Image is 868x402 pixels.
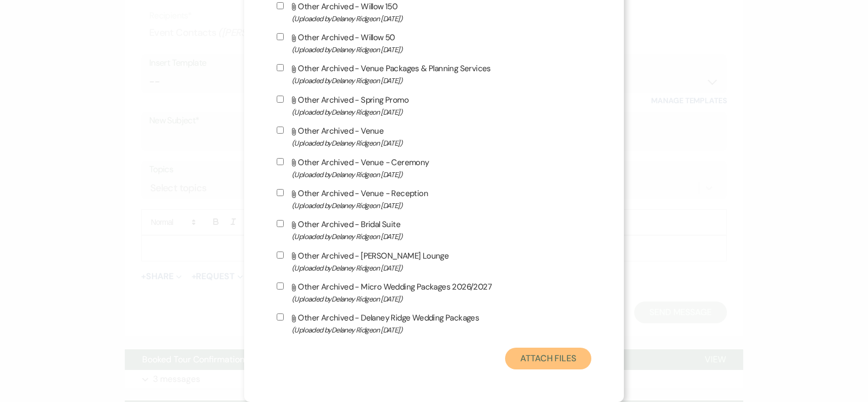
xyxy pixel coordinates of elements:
span: (Uploaded by Delaney Ridge on [DATE] ) [292,106,591,118]
label: Other Archived - Venue - Ceremony [277,155,591,181]
label: Other Archived - Bridal Suite [277,217,591,243]
span: (Uploaded by Delaney Ridge on [DATE] ) [292,137,591,149]
input: Other Archived - Willow 50(Uploaded byDelaney Ridgeon [DATE]) [277,33,284,40]
span: (Uploaded by Delaney Ridge on [DATE] ) [292,230,591,243]
label: Other Archived - Micro Wedding Packages 2026/2027 [277,280,591,305]
input: Other Archived - Willow 150(Uploaded byDelaney Ridgeon [DATE]) [277,2,284,9]
span: (Uploaded by Delaney Ridge on [DATE] ) [292,293,591,305]
label: Other Archived - Venue Packages & Planning Services [277,61,591,87]
span: (Uploaded by Delaney Ridge on [DATE] ) [292,168,591,181]
input: Other Archived - Delaney Ridge Wedding Packages(Uploaded byDelaney Ridgeon [DATE]) [277,313,284,321]
label: Other Archived - Delaney Ridge Wedding Packages [277,311,591,336]
span: (Uploaded by Delaney Ridge on [DATE] ) [292,262,591,274]
span: (Uploaded by Delaney Ridge on [DATE] ) [292,324,591,336]
span: (Uploaded by Delaney Ridge on [DATE] ) [292,43,591,56]
input: Other Archived - Spring Promo(Uploaded byDelaney Ridgeon [DATE]) [277,96,284,103]
label: Other Archived - Willow 50 [277,30,591,56]
input: Other Archived - Micro Wedding Packages 2026/2027(Uploaded byDelaney Ridgeon [DATE]) [277,282,284,290]
input: Other Archived - Venue Packages & Planning Services(Uploaded byDelaney Ridgeon [DATE]) [277,64,284,71]
label: Other Archived - [PERSON_NAME] Lounge [277,249,591,274]
label: Other Archived - Venue - Reception [277,186,591,212]
span: (Uploaded by Delaney Ridge on [DATE] ) [292,74,591,87]
input: Other Archived - Venue(Uploaded byDelaney Ridgeon [DATE]) [277,127,284,134]
input: Other Archived - [PERSON_NAME] Lounge(Uploaded byDelaney Ridgeon [DATE]) [277,252,284,259]
label: Other Archived - Venue [277,124,591,149]
button: Attach Files [505,348,591,369]
input: Other Archived - Bridal Suite(Uploaded byDelaney Ridgeon [DATE]) [277,220,284,227]
span: (Uploaded by Delaney Ridge on [DATE] ) [292,12,591,25]
span: (Uploaded by Delaney Ridge on [DATE] ) [292,199,591,212]
input: Other Archived - Venue - Reception(Uploaded byDelaney Ridgeon [DATE]) [277,189,284,196]
input: Other Archived - Venue - Ceremony(Uploaded byDelaney Ridgeon [DATE]) [277,158,284,165]
label: Other Archived - Spring Promo [277,93,591,118]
